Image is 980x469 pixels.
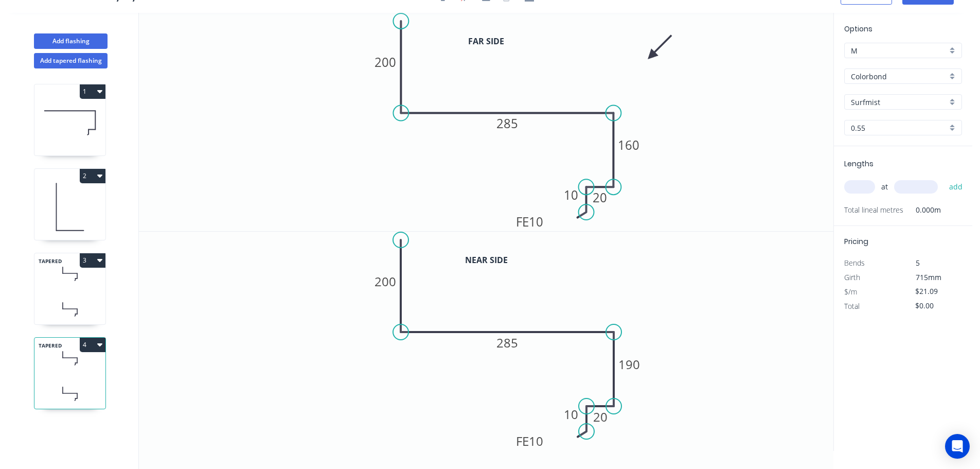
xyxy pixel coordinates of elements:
[496,334,518,351] tspan: 285
[593,189,607,206] tspan: 20
[944,178,968,196] button: add
[80,253,105,268] button: 3
[945,434,970,459] div: Open Intercom Messenger
[903,203,941,217] span: 0.000m
[496,115,518,132] tspan: 285
[564,186,578,203] tspan: 10
[844,203,903,217] span: Total lineal metres
[618,356,640,373] tspan: 190
[916,258,920,268] span: 5
[529,213,543,230] tspan: 10
[34,53,108,68] button: Add tapered flashing
[851,97,947,108] input: Colour
[844,272,860,282] span: Girth
[375,273,396,290] tspan: 200
[516,213,529,230] tspan: FE
[139,232,833,450] svg: 0
[844,287,857,297] span: $/m
[844,258,865,268] span: Bends
[844,301,860,311] span: Total
[80,338,105,352] button: 4
[851,45,947,56] input: Price level
[851,123,947,133] input: Thickness
[80,84,105,99] button: 1
[564,406,578,423] tspan: 10
[516,432,529,449] tspan: FE
[844,236,868,247] span: Pricing
[916,272,941,282] span: 715mm
[881,180,888,194] span: at
[529,432,543,449] tspan: 10
[851,71,947,82] input: Material
[139,13,833,231] svg: 0
[34,33,108,49] button: Add flashing
[593,408,608,425] tspan: 20
[375,54,396,71] tspan: 200
[80,169,105,183] button: 2
[844,159,874,169] span: Lengths
[618,136,639,153] tspan: 160
[844,24,872,34] span: Options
